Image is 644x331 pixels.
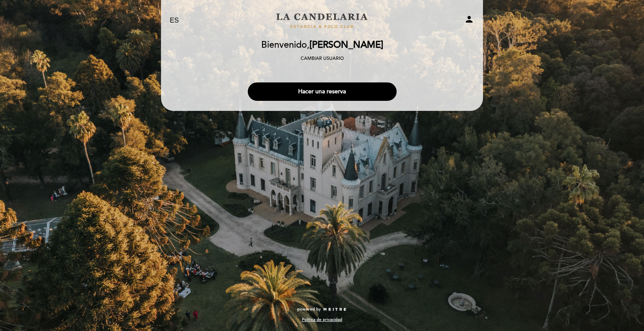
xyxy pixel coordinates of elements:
[302,317,342,323] a: Política de privacidad
[464,14,474,24] i: person
[248,82,397,101] button: Hacer una reserva
[309,39,383,51] span: [PERSON_NAME]
[297,306,347,312] a: powered by
[270,9,374,32] a: LA [PERSON_NAME]
[464,14,474,27] button: person
[298,55,346,62] button: Cambiar usuario
[297,306,321,312] span: powered by
[323,308,347,312] img: MEITRE
[261,40,383,50] h2: Bienvenido,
